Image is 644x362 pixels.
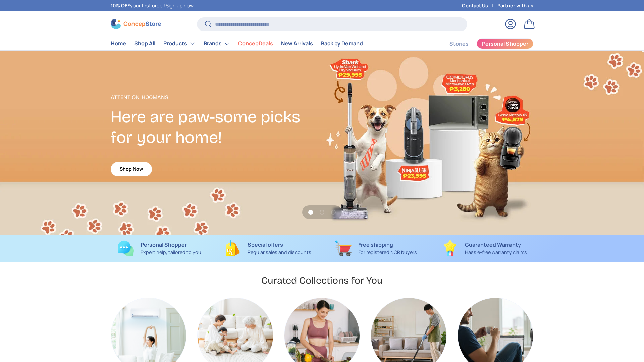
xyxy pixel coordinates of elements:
p: Hassle-free warranty claims [465,249,527,256]
strong: Special offers [248,241,283,248]
a: New Arrivals [281,37,313,50]
p: your first order! . [111,2,195,9]
a: Brands [204,37,230,50]
strong: Guaranteed Warranty [465,241,521,248]
a: Products [163,37,196,50]
a: Personal Shopper Expert help, tailored to you [111,240,208,256]
nav: Secondary [433,37,533,50]
a: Back by Demand [321,37,363,50]
h2: Here are paw-some picks for your home! [111,107,322,148]
summary: Products [159,37,200,50]
p: Regular sales and discounts [248,249,311,256]
a: Special offers Regular sales and discounts [219,240,317,256]
a: Guaranteed Warranty Hassle-free warranty claims [436,240,533,256]
h2: Curated Collections for You [261,274,383,287]
span: Personal Shopper [482,41,528,46]
img: ConcepStore [111,19,161,29]
a: Shop All [134,37,155,50]
a: Home [111,37,126,50]
p: Attention, Hoomans! [111,93,322,101]
strong: Free shipping [358,241,393,248]
a: Stories [449,37,469,50]
a: Free shipping For registered NCR buyers [327,240,425,256]
strong: 10% OFF [111,2,130,9]
a: Personal Shopper [477,38,533,49]
p: For registered NCR buyers [358,249,417,256]
strong: Personal Shopper [141,241,187,248]
a: Contact Us [462,2,497,9]
a: Partner with us [497,2,533,9]
nav: Primary [111,37,363,50]
a: ConcepDeals [238,37,273,50]
summary: Brands [200,37,234,50]
a: Shop Now [111,162,152,176]
p: Expert help, tailored to you [141,249,201,256]
a: Sign up now [166,2,193,9]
